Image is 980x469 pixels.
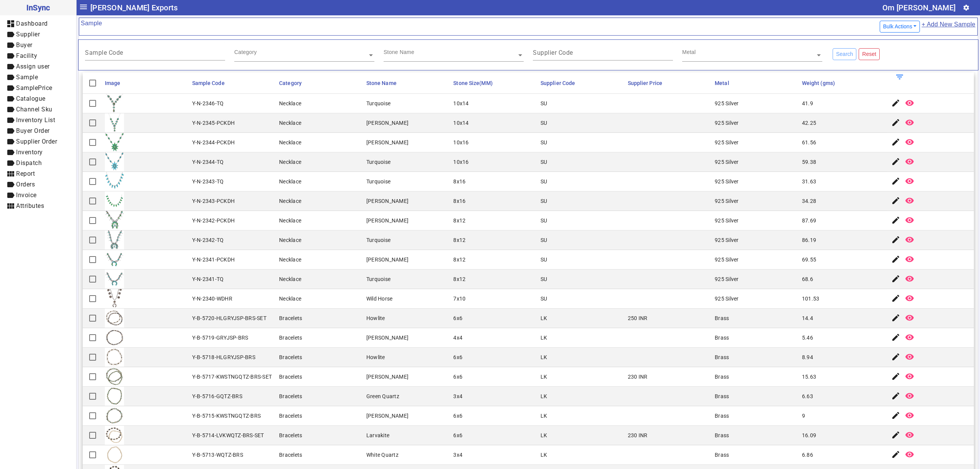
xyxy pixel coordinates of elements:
[105,113,124,132] img: 0961d0b6-4115-463f-9d7d-cc4fc3a4a92a
[366,119,408,127] div: [PERSON_NAME]
[366,275,390,283] div: Turquoise
[541,451,547,459] div: LK
[79,2,88,11] mat-icon: menu
[891,216,900,225] mat-icon: edit
[891,196,900,205] mat-icon: edit
[105,387,124,406] img: ce28dd54-69f6-4c00-bbb8-8f5ca3ac2919
[16,20,48,27] span: Dashboard
[905,118,914,127] mat-icon: remove_red_eye
[279,100,301,107] div: Necklace
[802,178,816,185] div: 31.63
[453,197,465,205] div: 8x16
[366,314,385,322] div: Howlite
[279,256,301,263] div: Necklace
[16,170,35,177] span: Report
[891,157,900,166] mat-icon: edit
[715,275,739,283] div: 925 Silver
[279,314,302,322] div: Bracelets
[366,217,408,224] div: [PERSON_NAME]
[279,217,301,224] div: Necklace
[715,158,739,166] div: 925 Silver
[541,197,547,205] div: SU
[905,333,914,342] mat-icon: remove_red_eye
[453,119,469,127] div: 10x14
[905,196,914,205] mat-icon: remove_red_eye
[453,334,462,342] div: 4x4
[16,116,55,124] span: Inventory List
[802,80,835,86] span: Weight (gms)
[366,139,408,146] div: [PERSON_NAME]
[541,392,547,400] div: LK
[16,191,37,199] span: Invoice
[453,178,465,185] div: 8x16
[16,127,50,134] span: Buyer Order
[105,426,124,445] img: 23610ef9-a130-4e80-9b17-3d3350c16d7b
[453,314,462,322] div: 6x6
[541,158,547,166] div: SU
[891,430,900,440] mat-icon: edit
[802,392,813,400] div: 6.63
[882,2,955,14] div: Om [PERSON_NAME]
[891,313,900,322] mat-icon: edit
[541,295,547,302] div: SU
[105,172,124,191] img: 09d9a210-98e3-4a16-895b-f9517c9dc4a7
[891,274,900,283] mat-icon: edit
[366,295,393,302] div: Wild Horse
[905,137,914,147] mat-icon: remove_red_eye
[279,334,302,342] div: Bracelets
[105,152,124,172] img: 87017c72-c46a-498f-a13c-3a0bfe4ddf6c
[105,328,124,347] img: 210de55a-6af4-49fe-861d-18caef6475db
[6,51,15,60] mat-icon: label
[6,159,15,168] mat-icon: label
[279,178,301,185] div: Necklace
[802,353,813,361] div: 8.94
[891,255,900,264] mat-icon: edit
[6,62,15,71] mat-icon: label
[279,197,301,205] div: Necklace
[279,158,301,166] div: Necklace
[453,412,462,420] div: 6x6
[6,169,15,178] mat-icon: view_module
[279,119,301,127] div: Necklace
[192,119,235,127] div: Y-N-2345-PCKDH
[16,138,57,145] span: Supplier Order
[6,41,15,50] mat-icon: label
[366,256,408,263] div: [PERSON_NAME]
[859,48,880,60] button: Reset
[453,392,462,400] div: 3x4
[541,314,547,322] div: LK
[192,178,224,185] div: Y-N-2343-TQ
[905,216,914,225] mat-icon: remove_red_eye
[105,367,124,386] img: 4a7b07df-7874-4934-90d4-67e91dc48546
[891,391,900,400] mat-icon: edit
[802,431,816,439] div: 16.09
[891,450,900,459] mat-icon: edit
[802,314,813,322] div: 14.4
[85,49,123,56] mat-label: Sample Code
[905,235,914,244] mat-icon: remove_red_eye
[366,412,408,420] div: [PERSON_NAME]
[16,106,52,113] span: Channel Sku
[715,373,729,381] div: Brass
[802,373,816,381] div: 15.63
[541,373,547,381] div: LK
[384,48,414,56] div: Stone Name
[16,52,37,59] span: Facility
[921,20,976,34] a: + Add New Sample
[891,333,900,342] mat-icon: edit
[192,197,235,205] div: Y-N-2343-PCKDH
[6,201,15,211] mat-icon: view_module
[16,31,40,38] span: Supplier
[453,256,465,263] div: 8x12
[715,139,739,146] div: 925 Silver
[279,431,302,439] div: Bracelets
[105,406,124,425] img: a295ca4a-8f17-4e60-b567-16b306997aa5
[16,202,44,209] span: Attributes
[192,275,224,283] div: Y-N-2341-TQ
[802,275,813,283] div: 68.6
[279,236,301,244] div: Necklace
[453,80,492,86] span: Stone Size(MM)
[715,412,729,420] div: Brass
[880,21,920,33] button: Bulk Actions
[541,119,547,127] div: SU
